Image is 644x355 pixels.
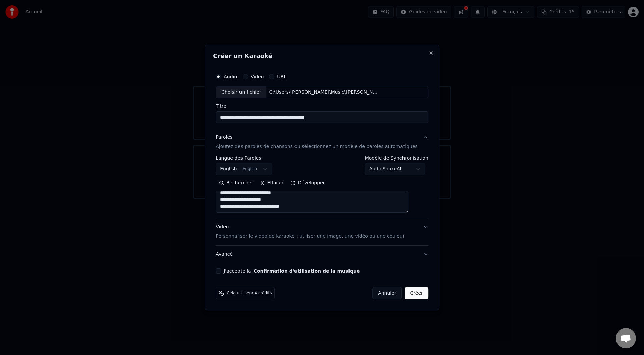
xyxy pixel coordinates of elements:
[216,129,428,156] button: ParolesAjoutez des paroles de chansons ou sélectionnez un modèle de paroles automatiques
[254,269,360,273] button: J'accepte la
[216,219,428,246] button: VidéoPersonnaliser le vidéo de karaoké : utiliser une image, une vidéo ou une couleur
[216,156,428,218] div: ParolesAjoutez des paroles de chansons ou sélectionnez un modèle de paroles automatiques
[287,178,328,189] button: Développer
[216,224,405,240] div: Vidéo
[256,178,287,189] button: Effacer
[216,156,272,161] label: Langue des Paroles
[267,89,381,96] div: C:\Users\[PERSON_NAME]\Music\[PERSON_NAME]\Entre-deux\01-[PERSON_NAME]-mon-amant-de-saint-jean-mo...
[216,246,428,263] button: Avancé
[213,53,431,59] h2: Créer un Karaoké
[216,104,428,109] label: Titre
[277,74,286,79] label: URL
[216,233,405,240] p: Personnaliser le vidéo de karaoké : utiliser une image, une vidéo ou une couleur
[216,86,266,98] div: Choisir un fichier
[405,287,428,299] button: Créer
[365,156,428,161] label: Modèle de Synchronisation
[224,269,360,273] label: J'accepte la
[224,74,237,79] label: Audio
[251,74,264,79] label: Vidéo
[227,291,272,296] span: Cela utilisera 4 crédits
[372,287,402,299] button: Annuler
[216,178,256,189] button: Rechercher
[216,144,418,150] p: Ajoutez des paroles de chansons ou sélectionnez un modèle de paroles automatiques
[216,134,232,141] div: Paroles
